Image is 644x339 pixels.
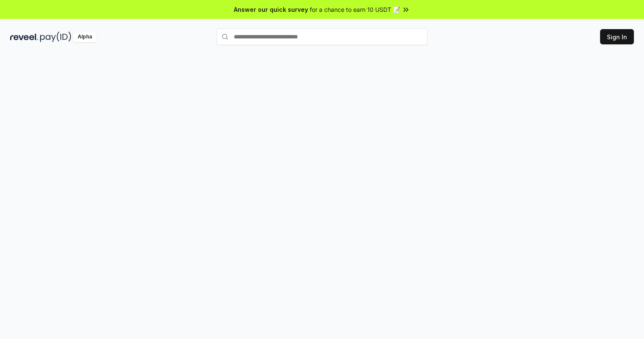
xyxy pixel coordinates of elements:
span: Answer our quick survey [234,5,308,14]
span: for a chance to earn 10 USDT 📝 [310,5,400,14]
img: pay_id [40,32,71,42]
button: Sign In [600,29,634,44]
img: reveel_dark [10,32,38,42]
div: Alpha [73,32,97,42]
